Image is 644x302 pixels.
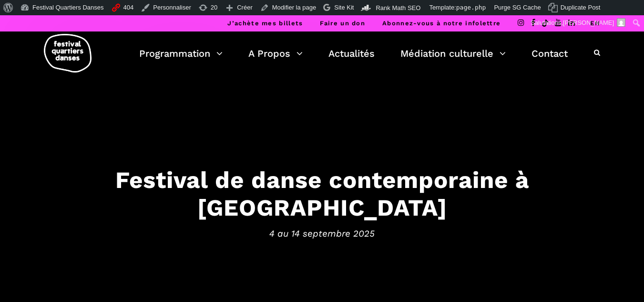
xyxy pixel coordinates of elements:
[527,15,629,31] a: Salutations,
[456,4,486,11] span: page.php
[382,20,501,27] a: Abonnez-vous à notre infolettre
[27,227,618,241] span: 4 au 14 septembre 2025
[376,4,420,11] span: Rank Math SEO
[139,45,223,62] a: Programmation
[27,166,618,222] h3: Festival de danse contemporaine à [GEOGRAPHIC_DATA]
[248,45,303,62] a: A Propos
[44,34,92,73] img: logo-fqd-med
[328,45,375,62] a: Actualités
[400,45,506,62] a: Médiation culturelle
[563,19,614,26] span: [PERSON_NAME]
[532,45,568,62] a: Contact
[320,20,365,27] a: Faire un don
[334,4,354,11] span: Site Kit
[227,20,303,27] a: J’achète mes billets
